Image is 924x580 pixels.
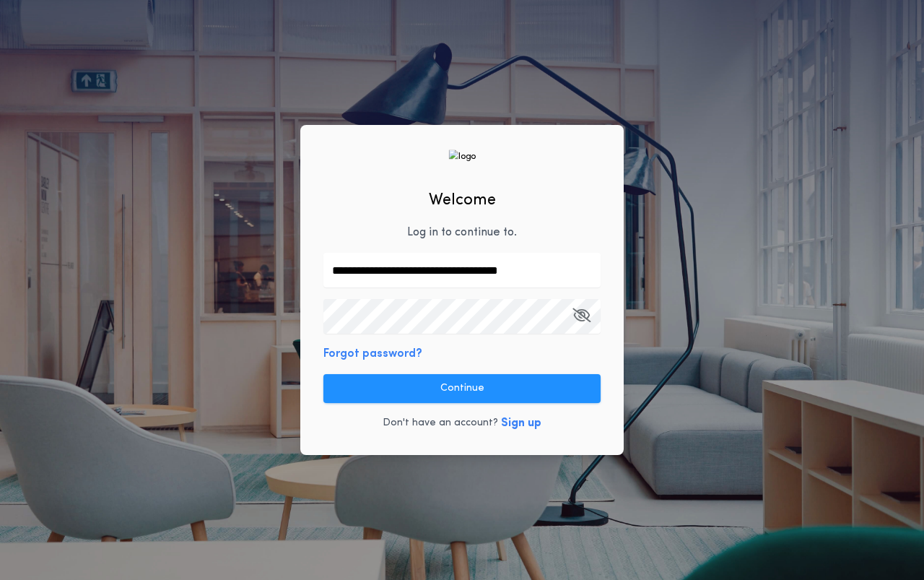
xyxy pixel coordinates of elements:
button: Forgot password? [323,345,422,363]
p: Don't have an account? [383,416,498,430]
h2: Welcome [429,189,496,212]
p: Log in to continue to . [407,224,517,241]
img: logo [448,150,476,163]
button: Sign up [501,415,541,432]
button: Continue [323,374,601,403]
